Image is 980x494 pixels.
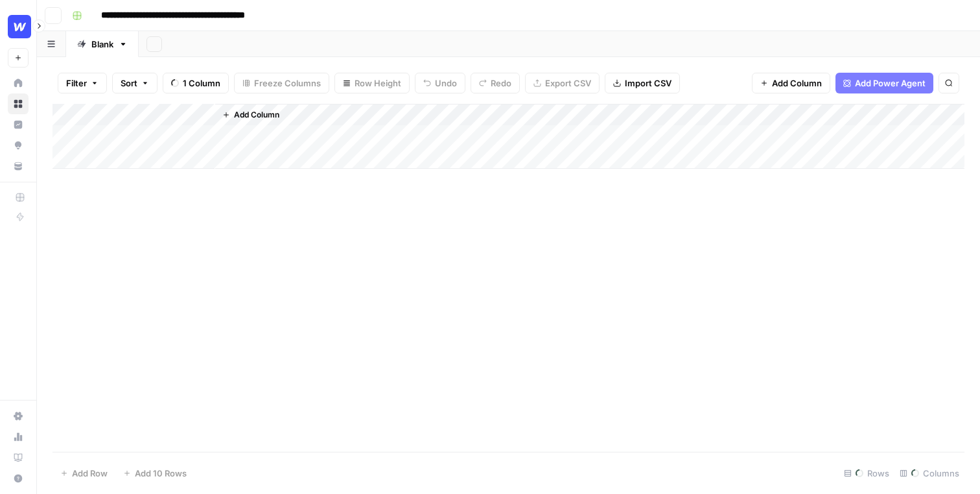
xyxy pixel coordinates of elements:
span: Add Column [772,77,822,90]
button: 1 Column [163,73,229,93]
a: Blank [66,31,139,57]
button: Import CSV [605,73,680,93]
span: Sort [121,77,137,90]
span: Add Row [72,467,108,480]
div: Columns [894,463,964,484]
button: Row Height [334,73,410,93]
button: Sort [112,73,157,93]
span: Export CSV [545,77,591,90]
button: Add Column [217,106,285,123]
span: Filter [66,77,87,90]
span: 1 Column [183,77,220,90]
a: Home [8,73,29,93]
div: Blank [91,38,113,51]
button: Export CSV [525,73,600,93]
button: Filter [58,73,107,93]
a: Learning Hub [8,447,29,468]
span: Freeze Columns [254,77,321,90]
span: Redo [491,77,511,90]
img: Webflow Logo [8,15,31,38]
span: Add Power Agent [855,77,926,90]
button: Add Row [52,463,115,484]
a: Insights [8,114,29,135]
span: Add Column [234,109,279,121]
button: Add 10 Rows [115,463,194,484]
span: Undo [435,77,457,90]
a: Your Data [8,156,29,177]
a: Opportunities [8,135,29,156]
button: Freeze Columns [234,73,329,93]
button: Add Power Agent [835,73,933,93]
a: Usage [8,426,29,447]
button: Workspace: Webflow [8,10,29,43]
span: Add 10 Rows [135,467,187,480]
button: Undo [415,73,465,93]
span: Row Height [355,77,401,90]
a: Browse [8,93,29,114]
button: Help + Support [8,468,29,489]
button: Add Column [752,73,830,93]
span: Import CSV [625,77,671,90]
div: Rows [839,463,894,484]
a: Settings [8,406,29,426]
button: Redo [471,73,520,93]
